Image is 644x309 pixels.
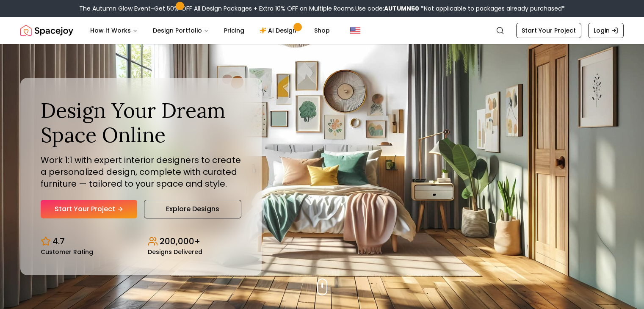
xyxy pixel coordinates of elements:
small: Designs Delivered [148,249,202,255]
button: How It Works [83,22,144,39]
nav: Main [83,22,337,39]
a: Explore Designs [144,200,241,218]
a: Start Your Project [41,200,137,218]
a: Login [588,23,624,38]
button: Design Portfolio [146,22,216,39]
b: AUTUMN50 [384,4,419,13]
img: United States [350,25,360,36]
h1: Design Your Dream Space Online [41,98,241,147]
div: The Autumn Glow Event-Get 50% OFF All Design Packages + Extra 10% OFF on Multiple Rooms. [79,4,565,13]
div: Design stats [41,229,241,255]
span: *Not applicable to packages already purchased* [419,4,565,13]
p: 200,000+ [160,235,200,247]
span: Use code: [355,4,419,13]
a: Spacejoy [20,22,73,39]
img: Spacejoy Logo [20,22,73,39]
a: Shop [307,22,337,39]
p: 4.7 [53,235,65,247]
a: AI Design [253,22,306,39]
a: Start Your Project [516,23,581,38]
p: Work 1:1 with expert interior designers to create a personalized design, complete with curated fu... [41,154,241,190]
small: Customer Rating [41,249,93,255]
nav: Global [20,17,624,44]
a: Pricing [217,22,251,39]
